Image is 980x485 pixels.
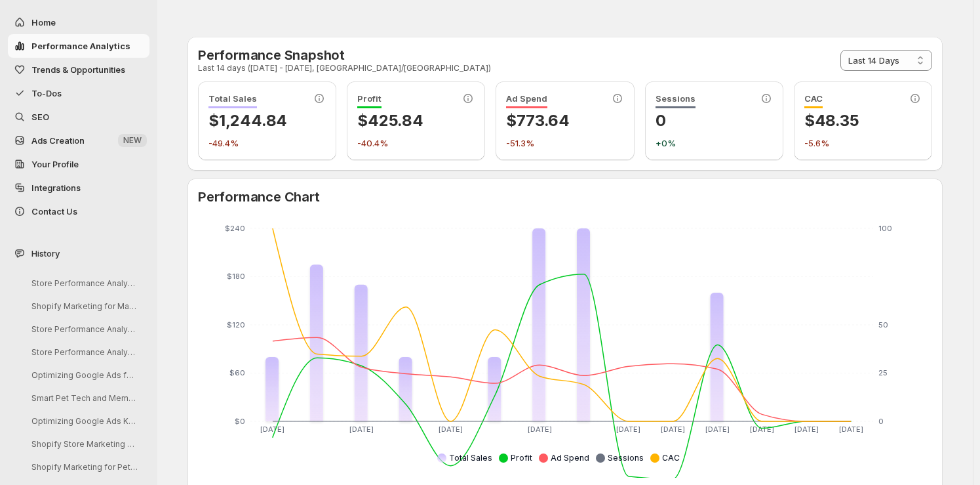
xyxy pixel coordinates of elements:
[357,137,475,150] p: -40.4%
[656,110,773,131] p: 0
[225,224,245,233] tspan: $240
[8,105,149,129] a: SEO
[804,110,922,131] p: $48.35
[551,453,589,463] span: Ad Spend
[449,453,492,463] span: Total Sales
[349,425,374,434] tspan: [DATE]
[656,93,696,108] span: Sessions
[31,247,60,260] span: History
[705,425,730,434] tspan: [DATE]
[8,11,149,34] button: Home
[439,425,463,434] tspan: [DATE]
[208,137,326,150] p: -49.4%
[662,453,680,463] span: CAC
[21,296,146,316] button: Shopify Marketing for MareFolk Store
[839,425,863,434] tspan: [DATE]
[260,425,284,434] tspan: [DATE]
[357,93,382,108] span: Profit
[198,189,932,205] h2: Performance Chart
[31,41,130,51] span: Performance Analytics
[21,388,146,408] button: Smart Pet Tech and Meme Tees
[8,129,149,152] button: Ads Creation
[208,93,257,108] span: Total Sales
[198,63,491,74] p: Last 14 days ([DATE] - [DATE], [GEOGRAPHIC_DATA]/[GEOGRAPHIC_DATA])
[506,110,623,131] p: $773.64
[528,425,552,434] tspan: [DATE]
[511,453,532,463] span: Profit
[21,434,146,454] button: Shopify Store Marketing Analysis and Strategy
[616,425,640,434] tspan: [DATE]
[208,110,326,131] p: $1,244.84
[804,137,922,150] p: -5.6%
[8,176,149,200] a: Integrations
[31,88,62,98] span: To-Dos
[878,368,888,377] tspan: 25
[661,425,685,434] tspan: [DATE]
[878,320,888,329] tspan: 50
[804,93,823,108] span: CAC
[506,137,623,150] p: -51.3%
[608,453,644,463] span: Sessions
[21,319,146,339] button: Store Performance Analysis and Suggestions
[8,34,149,58] button: Performance Analytics
[31,112,49,122] span: SEO
[8,81,149,105] button: To-Dos
[21,457,146,477] button: Shopify Marketing for Pet Supplies Store
[357,110,475,131] p: $425.84
[878,224,892,233] tspan: 100
[21,342,146,362] button: Store Performance Analysis and Recommendations
[750,425,774,434] tspan: [DATE]
[8,200,149,223] button: Contact Us
[21,411,146,431] button: Optimizing Google Ads Keywords Strategy
[506,93,547,108] span: Ad Spend
[21,273,146,293] button: Store Performance Analysis and Recommendations
[31,64,125,75] span: Trends & Opportunities
[31,159,79,169] span: Your Profile
[878,417,884,426] tspan: 0
[235,417,245,426] tspan: $0
[21,365,146,385] button: Optimizing Google Ads for Better ROI
[229,368,245,377] tspan: $60
[31,182,81,193] span: Integrations
[31,206,77,217] span: Contact Us
[227,272,245,281] tspan: $180
[656,137,773,150] p: +0%
[227,320,245,329] tspan: $120
[794,425,819,434] tspan: [DATE]
[31,17,56,28] span: Home
[8,152,149,176] a: Your Profile
[31,135,85,146] span: Ads Creation
[123,135,142,146] span: NEW
[8,58,149,81] button: Trends & Opportunities
[198,47,491,63] h2: Performance Snapshot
